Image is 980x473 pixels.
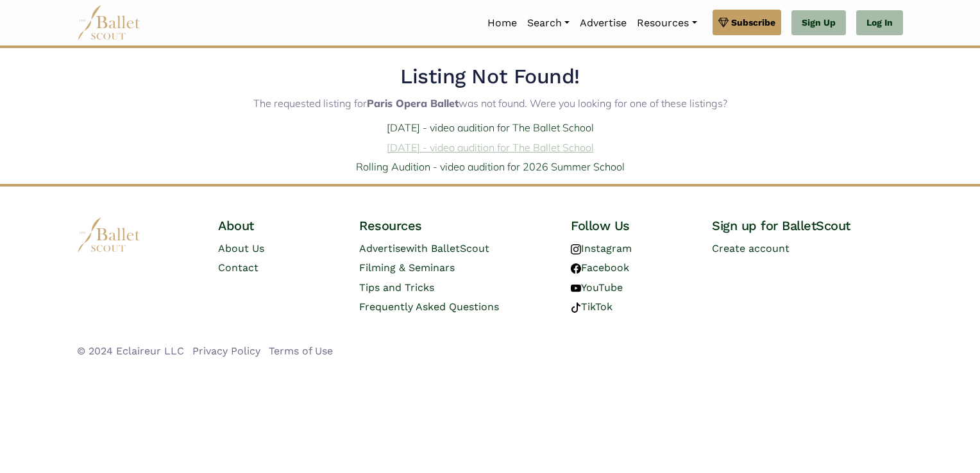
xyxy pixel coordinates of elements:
span: with BalletScout [406,242,489,254]
a: Advertisewith BalletScout [359,242,489,254]
h2: Listing Not Found! [77,63,903,90]
img: instagram logo [571,244,581,254]
a: Log In [856,10,903,36]
a: Filming & Seminars [359,261,455,274]
a: [DATE] - video audition for The Ballet School [387,141,594,154]
a: Create account [712,242,790,254]
a: [DATE] - video audition for The Ballet School [387,121,594,134]
a: Rolling Audition - video audition for 2026 Summer School [356,160,625,173]
a: Instagram [571,242,632,254]
img: tiktok logo [571,303,581,313]
span: Subscribe [731,15,775,29]
a: Terms of Use [269,345,333,357]
a: Advertise [575,10,632,37]
img: logo [77,217,141,253]
li: © 2024 Eclaireur LLC [77,343,184,360]
a: Search [522,10,575,37]
a: YouTube [571,281,623,294]
a: Resources [632,10,702,37]
a: Tips and Tricks [359,281,434,294]
h4: Resources [359,217,550,234]
a: Home [482,10,522,37]
a: Sign Up [791,10,846,36]
img: youtube logo [571,283,581,294]
h4: About [218,217,339,234]
a: Contact [218,261,258,274]
a: Frequently Asked Questions [359,301,499,313]
strong: Paris Opera Ballet [367,97,459,110]
img: gem.svg [718,15,729,29]
a: Privacy Policy [192,345,260,357]
h4: Follow Us [571,217,691,234]
p: The requested listing for was not found. Were you looking for one of these listings? [67,95,913,112]
a: About Us [218,242,264,254]
h4: Sign up for BalletScout [712,217,903,234]
img: facebook logo [571,263,581,274]
a: Subscribe [713,10,781,35]
a: TikTok [571,301,612,313]
a: Facebook [571,261,629,274]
